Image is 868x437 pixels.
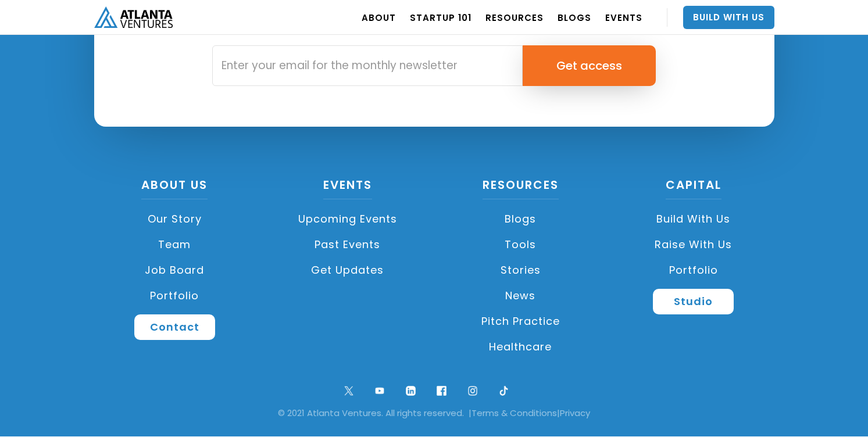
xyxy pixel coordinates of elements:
a: Events [323,177,372,199]
a: Upcoming Events [267,206,428,232]
a: Build with us [613,206,774,232]
a: Pitch Practice [440,309,602,334]
a: Raise with Us [613,232,774,257]
a: News [440,283,602,309]
img: tik tok logo [496,383,512,399]
a: Team [94,232,256,257]
a: Contact [134,314,215,340]
a: Terms & Conditions [471,407,557,419]
img: ig symbol [465,383,481,399]
a: CAPITAL [666,177,721,199]
input: Get access [523,45,656,86]
a: About US [141,177,208,199]
a: Blogs [440,206,602,232]
img: facebook logo [434,383,449,399]
img: youtube symbol [372,383,388,399]
a: Build With Us [683,6,774,29]
a: Healthcare [440,334,602,360]
a: Our Story [94,206,256,232]
form: Email Form [212,45,656,86]
a: Studio [653,289,734,314]
a: Portfolio [94,283,256,309]
a: Startup 101 [410,1,471,34]
a: Get Updates [267,257,428,283]
a: Resources [483,177,559,199]
input: Enter your email for the monthly newsletter [212,45,523,86]
div: © 2021 Atlanta Ventures. All rights reserved. | | [17,407,851,419]
a: Past Events [267,232,428,257]
a: Privacy [560,407,590,419]
a: ABOUT [362,1,396,34]
a: Stories [440,257,602,283]
a: Tools [440,232,602,257]
a: Job Board [94,257,256,283]
a: RESOURCES [485,1,544,34]
a: BLOGS [558,1,591,34]
a: EVENTS [605,1,642,34]
img: linkedin logo [403,383,419,399]
a: Portfolio [613,257,774,283]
